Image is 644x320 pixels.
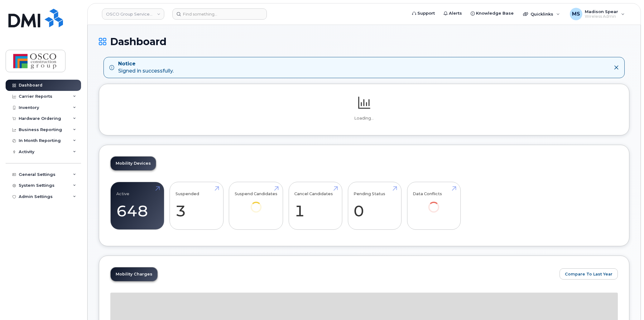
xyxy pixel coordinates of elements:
a: Cancel Candidates 1 [294,185,336,226]
a: Data Conflicts [413,185,455,221]
a: Mobility Charges [111,267,157,281]
a: Pending Status 0 [353,185,396,226]
strong: Notice [118,60,174,68]
h1: Dashboard [99,36,629,47]
p: Loading... [110,115,618,121]
div: Signed in successfully. [118,60,174,75]
span: Compare To Last Year [565,271,613,277]
a: Active 648 [116,185,158,226]
button: Compare To Last Year [560,268,618,280]
a: Mobility Devices [111,157,156,170]
a: Suspend Candidates [235,185,277,221]
a: Suspended 3 [175,185,218,226]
